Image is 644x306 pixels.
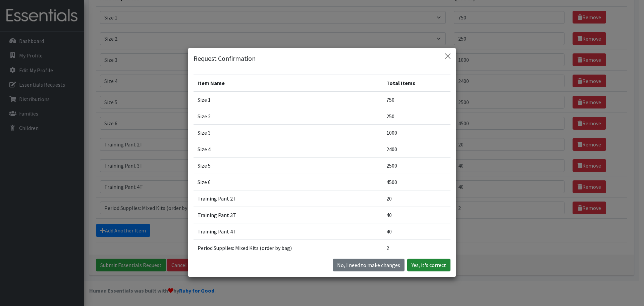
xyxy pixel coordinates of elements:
[194,158,382,174] td: Size 5
[382,174,450,190] td: 4500
[382,141,450,158] td: 2400
[382,75,450,92] th: Total Items
[407,259,450,271] button: Yes, it's correct
[194,53,256,63] h5: Request Confirmation
[194,190,382,207] td: Training Pant 2T
[382,158,450,174] td: 2500
[382,223,450,240] td: 40
[382,240,450,256] td: 2
[194,75,382,92] th: Item Name
[194,91,382,108] td: Size 1
[382,190,450,207] td: 20
[194,108,382,125] td: Size 2
[442,51,453,61] button: Close
[194,240,382,256] td: Period Supplies: Mixed Kits (order by bag)
[382,108,450,125] td: 250
[194,174,382,190] td: Size 6
[382,91,450,108] td: 750
[194,223,382,240] td: Training Pant 4T
[382,207,450,223] td: 40
[382,125,450,141] td: 1000
[194,125,382,141] td: Size 3
[194,207,382,223] td: Training Pant 3T
[194,141,382,158] td: Size 4
[333,259,405,271] button: No I need to make changes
